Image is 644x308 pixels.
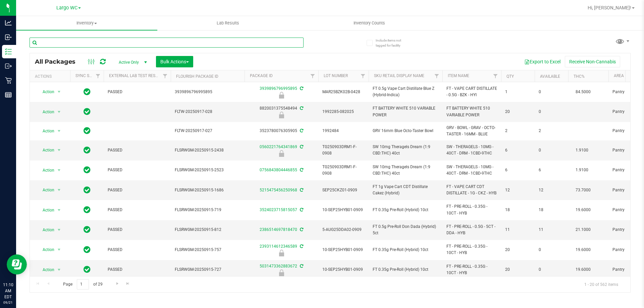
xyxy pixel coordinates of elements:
span: 1992484 [322,128,365,134]
inline-svg: Outbound [5,63,12,69]
span: FT - PRE-ROLL - 0.35G - 10CT - HYB [446,263,497,276]
input: 1 [77,279,89,290]
button: Receive Non-Cannabis [565,56,620,67]
span: PASSED [108,247,167,253]
span: FT 0.5g Vape Cart Distillate Blue Z (Hybrid-Indica) [373,85,438,98]
span: In Sync [84,145,91,155]
span: FT 0.35g Pre-Roll (Hybrid) 10ct [373,207,438,213]
a: Go to the last page [123,279,133,288]
span: Page of 29 [57,279,108,290]
a: Filter [358,70,369,82]
span: Inventory [16,20,157,26]
span: select [55,265,63,274]
span: Action [37,245,55,254]
a: Item Name [448,73,469,78]
span: 0 [539,247,564,253]
span: Action [37,145,55,155]
span: In Sync [84,265,91,274]
a: Available [540,74,560,79]
span: select [55,107,63,117]
span: 20 [505,247,531,253]
span: Action [37,265,55,274]
a: Filter [93,70,104,82]
span: Bulk Actions [160,59,189,64]
span: Sync from Compliance System [299,227,303,232]
a: 2393114612346589 [260,244,297,249]
span: PASSED [108,167,167,173]
inline-svg: Inbound [5,34,12,41]
span: In Sync [84,205,91,214]
span: TG250903DRM1-F-0908 [322,144,365,157]
span: FT - PRE-ROLL - 0.35G - 10CT - HYB [446,203,497,216]
iframe: Resource center [7,254,27,274]
span: select [55,245,63,254]
span: 5-AUG25DDA02-0909 [322,227,365,233]
span: 19.6000 [572,265,594,274]
div: 8820031375548494 [244,105,319,118]
span: FLSRWGM-20250915-812 [175,227,240,233]
span: In Sync [84,87,91,97]
span: Action [37,107,55,117]
div: 3523780076305905 [244,128,319,134]
span: PASSED [108,207,167,213]
span: FT BATTERY WHITE 510 VARIABLE POWER [373,105,438,118]
span: FLSRWGM-20250915-2438 [175,147,240,153]
span: 19.6000 [572,205,594,215]
span: PASSED [108,187,167,193]
span: SEP25CKZ01-0909 [322,187,365,193]
span: FT 0.35g Pre-Roll (Hybrid) 10ct [373,247,438,253]
span: Largo WC [56,5,77,11]
span: FLSRWGM-20250915-719 [175,207,240,213]
span: MAR25BZK02B-0428 [322,89,365,95]
a: THC% [574,74,585,79]
inline-svg: Inventory [5,48,12,55]
a: 5215475456250968 [260,188,297,192]
span: FLTW-20250917-027 [175,128,240,134]
span: Sync from Compliance System [299,188,303,192]
a: Inventory Counts [299,16,440,30]
a: Package ID [250,73,273,78]
div: Newly Received [244,250,319,256]
span: Sync from Compliance System [299,86,303,91]
a: 0756843804446855 [260,168,297,172]
span: FT 0.35g Pre-Roll (Hybrid) 10ct [373,266,438,273]
span: FT BATTERY WHITE 510 VARIABLE POWER [446,105,497,118]
a: Lab Results [157,16,299,30]
span: 20 [505,266,531,273]
a: Sync Status [75,73,101,78]
span: In Sync [84,107,91,116]
span: select [55,225,63,235]
span: Sync from Compliance System [299,144,303,149]
span: 19.6000 [572,245,594,255]
span: Sync from Compliance System [299,207,303,212]
inline-svg: Analytics [5,19,12,26]
span: 12 [505,187,531,193]
a: 3524023715815057 [260,207,297,212]
span: 1992285-082025 [322,109,365,115]
span: SW 10mg Theragels Dream (1:9 CBD:THC) 40ct [373,164,438,177]
span: Sync from Compliance System [299,106,303,111]
span: Lab Results [208,20,248,26]
span: 1 - 20 of 562 items [579,279,624,289]
span: Sync from Compliance System [299,128,303,133]
span: FLSRWGM-20250915-2523 [175,167,240,173]
span: Action [37,205,55,215]
span: 18 [539,207,564,213]
span: In Sync [84,126,91,135]
span: PASSED [108,227,167,233]
span: In Sync [84,165,91,175]
div: Locked due to Testing Failure [244,92,319,99]
p: 09/21 [3,300,13,305]
span: Action [37,166,55,175]
inline-svg: Reports [5,91,12,98]
span: 1.9100 [572,145,592,155]
button: Bulk Actions [156,56,193,67]
span: Include items not tagged for facility [376,38,409,48]
span: select [55,185,63,195]
a: 5031473362883672 [260,264,297,268]
span: 2 [505,128,531,134]
span: Inventory Counts [344,20,394,26]
span: TG250903DRM1-F-0908 [322,164,365,177]
span: 6 [505,147,531,153]
span: 21.1000 [572,225,594,235]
